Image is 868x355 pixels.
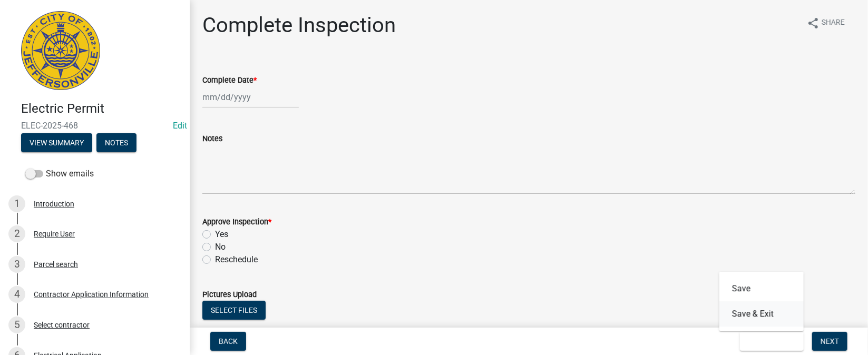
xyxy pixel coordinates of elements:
[8,225,25,242] div: 2
[719,276,804,301] button: Save
[822,17,845,29] span: Share
[719,272,804,331] div: Save & Exit
[202,291,257,299] label: Pictures Upload
[96,133,136,152] button: Notes
[798,13,853,33] button: shareShare
[8,317,25,333] div: 5
[215,253,258,266] label: Reschedule
[202,13,396,38] h1: Complete Inspection
[210,332,246,351] button: Back
[25,167,94,180] label: Show emails
[96,139,136,147] wm-modal-confirm: Notes
[812,332,847,351] button: Next
[740,332,804,351] button: Save & Exit
[21,11,100,90] img: City of Jeffersonville, Indiana
[215,241,226,253] label: No
[34,291,149,298] div: Contractor Application Information
[8,286,25,303] div: 4
[173,121,187,131] wm-modal-confirm: Edit Application Number
[202,135,222,143] label: Notes
[173,121,187,131] a: Edit
[202,86,299,108] input: mm/dd/yyyy
[21,121,169,131] span: ELEC-2025-468
[807,17,820,29] i: share
[202,77,257,84] label: Complete Date
[21,133,92,152] button: View Summary
[821,337,839,346] span: Next
[748,337,789,346] span: Save & Exit
[34,230,75,238] div: Require User
[202,301,266,320] button: Select files
[8,195,25,212] div: 1
[215,228,228,241] label: Yes
[219,337,238,346] span: Back
[21,101,181,116] h4: Electric Permit
[8,256,25,273] div: 3
[34,321,90,329] div: Select contractor
[34,261,78,268] div: Parcel search
[34,200,74,208] div: Introduction
[202,219,271,226] label: Approve Inspection
[21,139,92,147] wm-modal-confirm: Summary
[719,301,804,327] button: Save & Exit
